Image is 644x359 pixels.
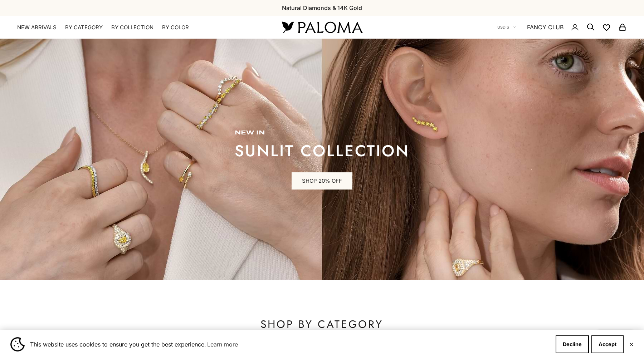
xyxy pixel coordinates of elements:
[497,24,509,30] span: USD $
[17,24,57,31] a: NEW ARRIVALS
[292,172,352,190] a: SHOP 20% OFF
[527,23,563,32] a: FANCY CLUB
[17,24,265,31] nav: Primary navigation
[10,337,25,351] img: Cookie banner
[51,317,593,331] p: SHOP BY CATEGORY
[282,3,362,13] p: Natural Diamonds & 14K Gold
[497,24,516,30] button: USD $
[111,24,153,31] summary: By Collection
[591,335,624,353] button: Accept
[30,339,550,350] span: This website uses cookies to ensure you get the best experience.
[206,339,239,350] a: Learn more
[497,16,627,39] nav: Secondary navigation
[235,129,409,137] p: new in
[629,342,634,346] button: Close
[65,24,103,31] summary: By Category
[235,144,409,158] p: sunlit collection
[162,24,189,31] summary: By Color
[556,335,589,353] button: Decline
